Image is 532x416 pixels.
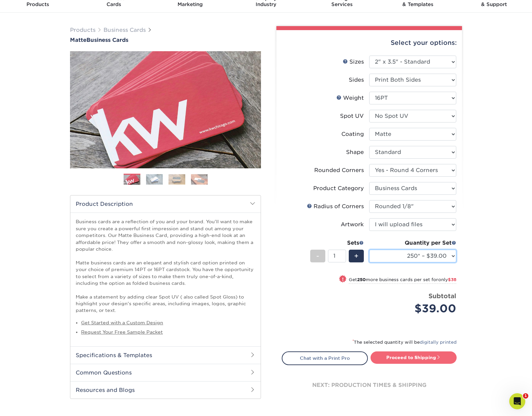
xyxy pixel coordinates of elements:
small: The selected quantity will be [352,340,457,345]
span: 1 [523,393,528,399]
a: MatteBusiness Cards [70,37,261,43]
strong: 250 [357,277,366,282]
div: Radius of Corners [307,202,364,211]
a: Proceed to Shipping [371,351,457,363]
strong: Subtotal [428,292,456,300]
div: Quantity per Set [369,239,456,247]
h1: Business Cards [70,37,261,43]
h2: Resources and Blogs [70,381,261,399]
img: Business Cards 02 [146,174,163,184]
div: Sizes [343,58,364,66]
h2: Specifications & Templates [70,346,261,364]
span: + [354,251,358,261]
div: next: production times & shipping [282,365,457,405]
a: Business Cards [104,27,146,33]
iframe: Intercom live chat [509,393,525,409]
div: Sides [349,76,364,84]
a: digitally printed [420,340,457,345]
div: Coating [341,130,364,138]
span: ! [342,276,344,283]
a: Chat with a Print Pro [282,351,368,365]
h2: Product Description [70,195,261,213]
div: Shape [346,148,364,156]
img: Business Cards 01 [124,171,140,188]
div: Sets [310,239,364,247]
img: Matte 01 [70,14,261,205]
div: Artwork [341,221,364,229]
a: Products [70,27,95,33]
div: $39.00 [374,301,456,317]
img: Business Cards 03 [169,174,185,184]
small: Get more business cards per set for [349,277,456,284]
a: Get Started with a Custom Design [81,320,163,325]
div: Spot UV [340,112,364,120]
a: Request Your Free Sample Packet [81,329,163,335]
img: Business Cards 04 [191,174,208,184]
div: Weight [336,94,364,102]
p: Business cards are a reflection of you and your brand. You'll want to make sure you create a powe... [76,218,255,314]
span: - [316,251,319,261]
div: Rounded Corners [314,166,364,174]
span: Matte [70,37,86,43]
span: $38 [448,277,456,282]
h2: Common Questions [70,364,261,381]
span: only [438,277,456,282]
div: Product Category [313,184,364,192]
div: Select your options: [282,30,457,56]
